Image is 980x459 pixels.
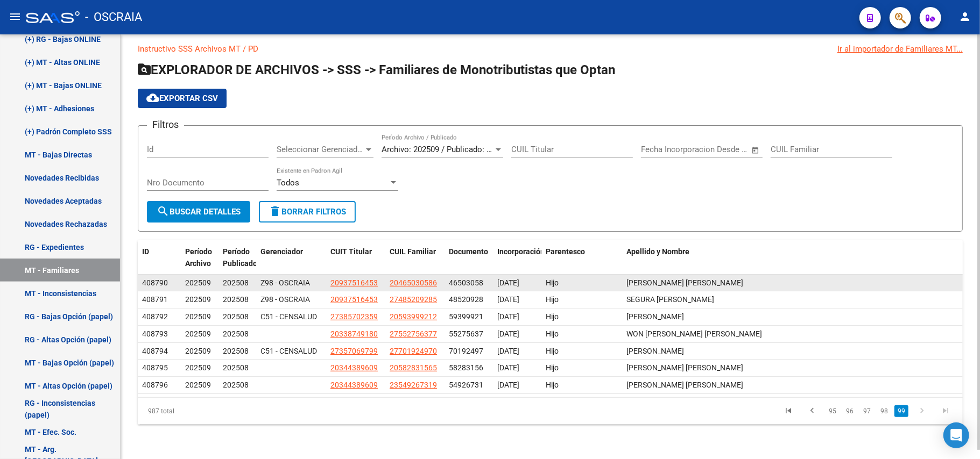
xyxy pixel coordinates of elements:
span: Hijo [546,347,559,355]
span: Borrar Filtros [269,207,346,217]
button: Buscar Detalles [147,201,250,223]
span: C51 - CENSALUD [260,347,317,355]
div: Ir al importador de Familiares MT... [837,43,963,55]
span: 408793 [142,329,168,338]
span: Archivo: 202509 / Publicado: 202508 [382,145,512,154]
mat-icon: search [157,205,170,218]
span: Z98 - OSCRAIA [260,278,310,287]
span: 202509 [185,329,211,338]
span: SEGURA [PERSON_NAME] [626,295,714,304]
input: Fecha inicio [641,145,685,154]
span: 408795 [142,363,168,372]
span: Hijo [546,381,559,389]
span: 202508 [223,312,249,321]
div: 987 total [138,398,301,425]
datatable-header-cell: Incorporación [493,240,541,276]
span: 27385702359 [330,312,378,321]
span: 48520928 [449,295,483,304]
span: 46503058 [449,278,483,287]
mat-icon: cloud_download [146,91,159,104]
span: Hijo [546,312,559,321]
span: [DATE] [497,295,519,304]
span: 202509 [185,347,211,355]
datatable-header-cell: Período Publicado [218,240,256,276]
mat-icon: delete [269,205,281,218]
span: [PERSON_NAME] [PERSON_NAME] [626,278,743,287]
datatable-header-cell: Apellido y Nombre [622,240,963,276]
a: go to next page [912,405,932,417]
span: [DATE] [497,278,519,287]
span: - OSCRAIA [85,5,142,29]
li: page 98 [876,402,893,420]
span: [PERSON_NAME] [PERSON_NAME] [626,381,743,389]
span: Hijo [546,329,559,338]
span: 20344389609 [330,381,378,389]
span: 20344389609 [330,363,378,372]
span: [PERSON_NAME] [PERSON_NAME] [626,363,743,372]
input: Fecha fin [694,145,746,154]
span: 408794 [142,347,168,355]
span: 20937516453 [330,278,378,287]
span: Gerenciador [260,247,303,256]
mat-icon: menu [9,10,22,23]
span: [DATE] [497,363,519,372]
span: CUIL Familiar [390,247,436,256]
span: 58283156 [449,363,483,372]
button: Exportar CSV [138,89,227,108]
span: 20937516453 [330,295,378,304]
datatable-header-cell: ID [138,240,181,276]
span: Documento [449,247,488,256]
span: 27357069799 [330,347,378,355]
a: go to last page [935,405,956,417]
span: 408796 [142,381,168,389]
datatable-header-cell: Parentesco [541,240,622,276]
datatable-header-cell: Documento [445,240,493,276]
button: Borrar Filtros [259,201,356,223]
span: 27485209285 [390,295,437,304]
span: Hijo [546,363,559,372]
span: 70192497 [449,347,483,355]
span: C51 - CENSALUD [260,312,317,321]
span: 55275637 [449,329,483,338]
span: WON [PERSON_NAME] [PERSON_NAME] [626,329,762,338]
span: CUIT Titular [330,247,372,256]
a: 98 [877,405,891,417]
span: 20593999212 [390,312,437,321]
a: 95 [826,405,840,417]
span: Buscar Detalles [157,207,241,217]
span: 202509 [185,278,211,287]
mat-icon: person [958,10,971,23]
span: Incorporación [497,247,545,256]
a: 99 [894,405,908,417]
div: Open Intercom Messenger [943,422,969,448]
datatable-header-cell: Período Archivo [181,240,218,276]
span: 23549267319 [390,381,437,389]
span: 408792 [142,312,168,321]
span: 27552756377 [390,329,437,338]
a: Instructivo SSS Archivos MT / PD [138,44,258,54]
span: 202509 [185,381,211,389]
span: 54926731 [449,381,483,389]
span: [DATE] [497,312,519,321]
span: 202508 [223,329,249,338]
span: 202508 [223,295,249,304]
span: Exportar CSV [146,94,218,103]
span: ID [142,247,149,256]
span: 202509 [185,295,211,304]
span: Hijo [546,278,559,287]
span: 20465030586 [390,278,437,287]
span: 202508 [223,278,249,287]
span: 27701924970 [390,347,437,355]
span: 202509 [185,363,211,372]
span: 20338749180 [330,329,378,338]
a: go to previous page [802,405,822,417]
span: 59399921 [449,312,483,321]
span: Seleccionar Gerenciador [277,145,364,154]
li: page 97 [858,402,876,420]
a: 97 [860,405,874,417]
span: 20582831565 [390,363,437,372]
li: page 96 [841,402,858,420]
span: 408790 [142,278,168,287]
button: Open calendar [750,144,762,156]
datatable-header-cell: CUIL Familiar [385,240,445,276]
